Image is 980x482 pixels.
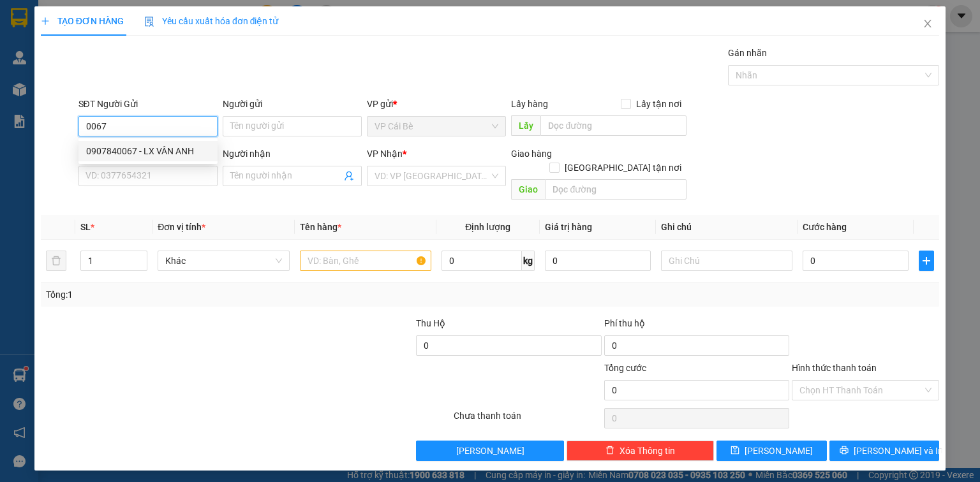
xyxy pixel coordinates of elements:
span: Giao [511,179,545,200]
span: Định lượng [465,222,510,232]
label: Hình thức thanh toán [792,363,877,373]
button: save[PERSON_NAME] [716,441,827,461]
span: Tổng cước [604,363,646,373]
button: deleteXóa Thông tin [567,441,714,461]
div: Người gửi [223,97,362,111]
input: Dọc đường [545,179,687,200]
span: Lấy [511,115,540,136]
span: kg [522,251,535,271]
span: Tên hàng [300,222,341,232]
div: VP gửi [367,97,506,111]
button: Close [910,6,946,42]
span: [PERSON_NAME] và In [854,444,943,458]
th: Ghi chú [656,215,798,240]
span: Lấy hàng [511,99,548,109]
span: SL [80,222,91,232]
button: printer[PERSON_NAME] và In [829,441,940,461]
span: VP Cái Bè [375,117,498,136]
span: Cước hàng [803,222,847,232]
span: plus [919,256,933,266]
span: user-add [344,171,354,181]
span: save [731,446,739,456]
input: Dọc đường [540,115,687,136]
span: Lấy tận nơi [631,97,687,111]
div: Tổng: 1 [46,288,379,302]
div: Chưa thanh toán [452,409,602,431]
label: Gán nhãn [728,48,767,58]
span: Giá trị hàng [545,222,592,232]
span: Thu Hộ [416,318,445,328]
input: Ghi Chú [661,251,792,271]
span: TẠO ĐƠN HÀNG [41,16,124,26]
span: Đơn vị tính [158,222,205,232]
input: VD: Bàn, Ghế [300,251,431,271]
span: plus [41,17,50,26]
button: delete [46,251,66,271]
img: icon [144,17,154,27]
span: [PERSON_NAME] [456,444,524,458]
span: Yêu cầu xuất hóa đơn điện tử [144,16,279,26]
span: Khác [165,251,281,270]
span: VP Nhận [367,149,403,159]
div: 0907840067 - LX VÂN ANH [86,144,210,158]
span: printer [840,446,849,456]
span: Xóa Thông tin [620,444,675,458]
span: Giao hàng [511,149,552,159]
button: [PERSON_NAME] [416,441,563,461]
span: [PERSON_NAME] [745,444,813,458]
input: 0 [545,251,651,271]
span: delete [605,446,614,456]
div: Người nhận [223,147,362,161]
span: [GEOGRAPHIC_DATA] tận nơi [560,161,687,175]
div: SĐT Người Gửi [78,97,218,111]
div: Phí thu hộ [604,316,789,335]
span: close [923,18,933,29]
button: plus [919,251,934,271]
div: 0907840067 - LX VÂN ANH [78,141,218,161]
